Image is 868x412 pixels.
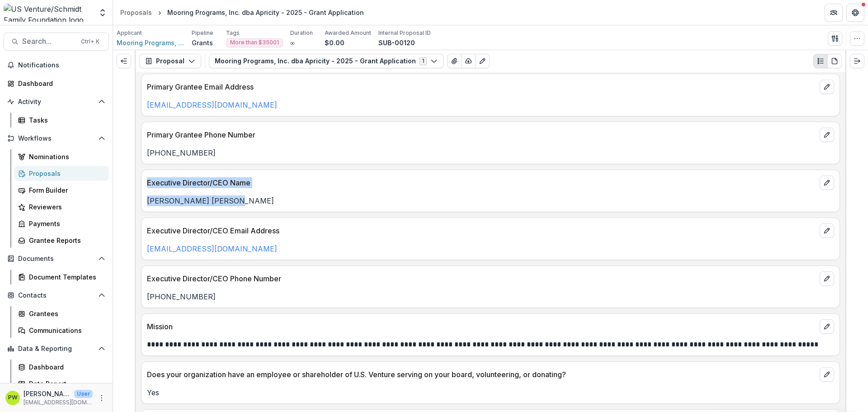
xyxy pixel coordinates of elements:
[820,271,834,286] button: edit
[325,38,344,47] p: $0.00
[79,37,101,47] div: Ctrl + K
[29,115,102,125] div: Tasks
[8,395,18,401] div: Parker Wolf
[14,323,109,338] a: Communications
[14,166,109,181] a: Proposals
[4,288,109,303] button: Open Contacts
[139,54,201,68] button: Proposal
[24,389,71,398] p: [PERSON_NAME]
[29,169,102,178] div: Proposals
[14,113,109,128] a: Tasks
[378,38,415,47] p: SUB-00120
[147,369,816,380] p: Does your organization have an employee or shareholder of U.S. Venture serving on your board, vol...
[192,38,213,47] p: Grants
[230,39,279,46] span: More than $35001
[117,29,142,37] p: Applicant
[325,29,371,37] p: Awarded Amount
[290,29,313,37] p: Duration
[14,216,109,231] a: Payments
[117,6,156,19] a: Proposals
[29,219,102,228] div: Payments
[147,273,816,284] p: Executive Director/CEO Phone Number
[147,177,816,188] p: Executive Director/CEO Name
[226,29,240,37] p: Tags
[147,244,277,253] a: [EMAIL_ADDRESS][DOMAIN_NAME]
[147,129,816,140] p: Primary Grantee Phone Number
[29,379,102,388] div: Data Report
[820,175,834,190] button: edit
[14,199,109,214] a: Reviewers
[825,4,843,22] button: Partners
[14,183,109,198] a: Form Builder
[29,326,102,335] div: Communications
[813,54,828,68] button: Plaintext view
[147,321,816,332] p: Mission
[14,233,109,248] a: Grantee Reports
[22,37,75,46] span: Search...
[74,390,93,398] p: User
[147,195,834,206] p: [PERSON_NAME] [PERSON_NAME]
[18,79,102,88] div: Dashboard
[820,80,834,94] button: edit
[147,81,816,92] p: Primary Grantee Email Address
[96,4,109,22] button: Open entity switcher
[820,319,834,334] button: edit
[117,38,184,47] a: Mooring Programs, Inc. dba Apricity
[18,62,105,69] span: Notifications
[14,306,109,321] a: Grantees
[4,251,109,266] button: Open Documents
[475,54,490,68] button: Edit as form
[24,398,93,407] p: [EMAIL_ADDRESS][DOMAIN_NAME]
[820,367,834,382] button: edit
[29,272,102,282] div: Document Templates
[29,202,102,212] div: Reviewers
[18,345,94,353] span: Data & Reporting
[850,54,864,68] button: Expand right
[18,255,94,263] span: Documents
[167,8,364,17] div: Mooring Programs, Inc. dba Apricity - 2025 - Grant Application
[29,185,102,195] div: Form Builder
[209,54,443,68] button: Mooring Programs, Inc. dba Apricity - 2025 - Grant Application1
[447,54,462,68] button: View Attached Files
[29,362,102,372] div: Dashboard
[117,6,368,19] nav: breadcrumb
[14,360,109,374] a: Dashboard
[378,29,431,37] p: Internal Proposal ID
[4,95,109,109] button: Open Activity
[820,128,834,142] button: edit
[14,270,109,284] a: Document Templates
[147,291,834,302] p: [PHONE_NUMBER]
[147,100,277,109] a: [EMAIL_ADDRESS][DOMAIN_NAME]
[120,8,152,17] div: Proposals
[18,98,94,106] span: Activity
[18,135,94,142] span: Workflows
[147,387,834,398] p: Yes
[18,292,94,299] span: Contacts
[117,54,131,68] button: Expand left
[147,147,834,158] p: [PHONE_NUMBER]
[4,341,109,356] button: Open Data & Reporting
[96,393,107,403] button: More
[4,76,109,91] a: Dashboard
[14,149,109,164] a: Nominations
[4,4,93,22] img: US Venture/Schmidt Family Foundation logo
[29,152,102,161] div: Nominations
[4,131,109,146] button: Open Workflows
[820,223,834,238] button: edit
[290,38,295,47] p: ∞
[147,225,816,236] p: Executive Director/CEO Email Address
[29,236,102,245] div: Grantee Reports
[827,54,842,68] button: PDF view
[14,376,109,391] a: Data Report
[4,58,109,72] button: Notifications
[4,33,109,51] button: Search...
[29,309,102,318] div: Grantees
[846,4,864,22] button: Get Help
[192,29,213,37] p: Pipeline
